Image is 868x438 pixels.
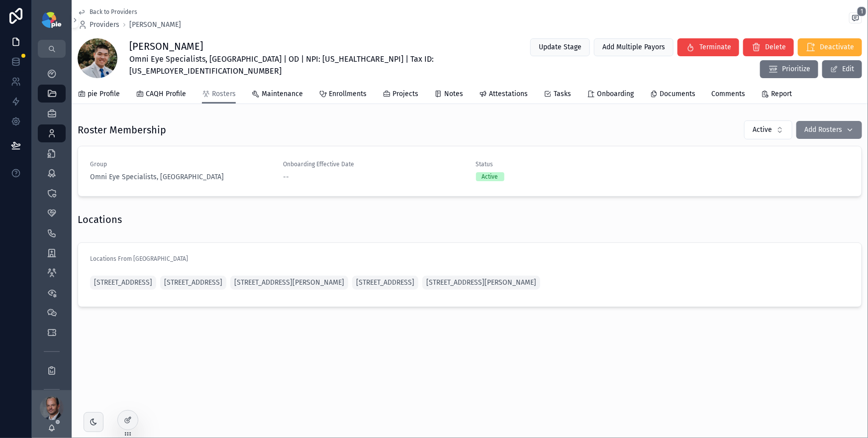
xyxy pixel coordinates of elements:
[252,85,303,105] a: Maintenance
[42,12,61,28] img: App logo
[90,276,156,290] a: [STREET_ADDRESS]
[78,8,137,16] a: Back to Providers
[262,89,303,99] span: Maintenance
[711,89,745,99] span: Comments
[90,172,224,182] a: Omni Eye Specialists, [GEOGRAPHIC_DATA]
[476,160,657,168] span: Status
[32,58,72,390] div: scrollable content
[796,121,862,139] button: Add Rosters
[530,38,590,56] button: Update Stage
[597,89,634,99] span: Onboarding
[212,89,236,99] span: Rosters
[744,120,792,139] button: Select Button
[765,42,786,52] span: Delete
[202,85,236,104] a: Rosters
[798,38,862,56] button: Deactivate
[329,89,367,99] span: Enrollments
[479,85,528,105] a: Attestations
[660,89,695,99] span: Documents
[587,85,634,105] a: Onboarding
[78,213,122,226] h1: Locations
[849,12,862,25] button: 1
[434,85,463,105] a: Notes
[594,38,674,56] button: Add Multiple Payors
[554,89,571,99] span: Tasks
[602,42,665,52] span: Add Multiple Payors
[90,255,188,262] span: Locations From [GEOGRAPHIC_DATA]
[753,125,772,135] span: Active
[160,276,226,290] a: [STREET_ADDRESS]
[352,276,418,290] a: [STREET_ADDRESS]
[489,89,528,99] span: Attestations
[283,160,464,168] span: Onboarding Effective Date
[356,278,414,288] span: [STREET_ADDRESS]
[444,89,463,99] span: Notes
[78,123,166,137] h1: Roster Membership
[78,85,120,105] a: pie Profile
[771,89,792,99] span: Report
[90,8,137,16] span: Back to Providers
[129,20,181,30] a: [PERSON_NAME]
[230,276,348,290] a: [STREET_ADDRESS][PERSON_NAME]
[136,85,186,105] a: CAQH Profile
[383,85,418,105] a: Projects
[650,85,695,105] a: Documents
[129,53,500,77] span: Omni Eye Specialists, [GEOGRAPHIC_DATA] | OD | NPI: [US_HEALTHCARE_NPI] | Tax ID: [US_EMPLOYER_ID...
[820,42,854,52] span: Deactivate
[88,89,120,99] span: pie Profile
[129,39,500,53] h1: [PERSON_NAME]
[804,125,842,135] span: Add Rosters
[164,278,222,288] span: [STREET_ADDRESS]
[761,85,792,105] a: Report
[78,20,119,30] a: Providers
[283,172,289,182] span: --
[711,85,745,105] a: Comments
[544,85,571,105] a: Tasks
[760,60,818,78] button: Prioritize
[319,85,367,105] a: Enrollments
[146,89,186,99] span: CAQH Profile
[392,89,418,99] span: Projects
[677,38,739,56] button: Terminate
[90,160,271,168] span: Group
[234,278,344,288] span: [STREET_ADDRESS][PERSON_NAME]
[822,60,862,78] button: Edit
[857,6,867,16] span: 1
[482,172,498,181] div: Active
[743,38,794,56] button: Delete
[699,42,731,52] span: Terminate
[78,146,862,196] a: GroupOmni Eye Specialists, [GEOGRAPHIC_DATA]Onboarding Effective Date--StatusActive
[426,278,536,288] span: [STREET_ADDRESS][PERSON_NAME]
[782,64,810,74] span: Prioritize
[94,278,152,288] span: [STREET_ADDRESS]
[422,276,540,290] a: [STREET_ADDRESS][PERSON_NAME]
[539,42,581,52] span: Update Stage
[90,20,119,30] span: Providers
